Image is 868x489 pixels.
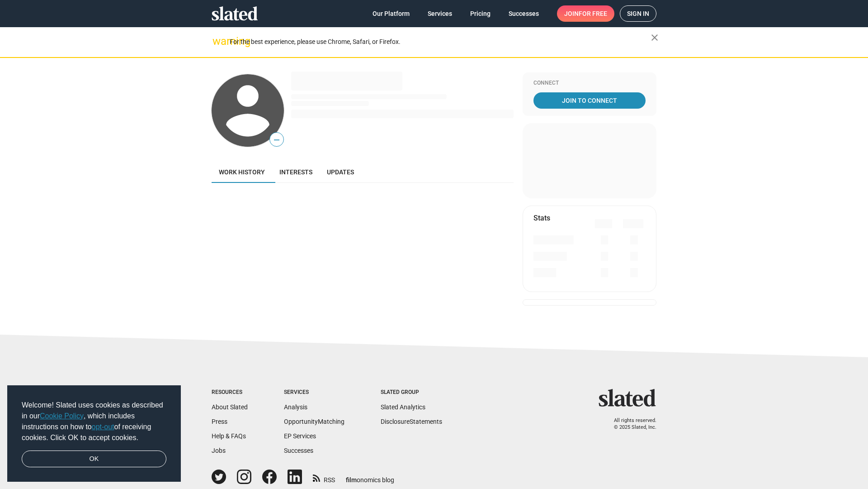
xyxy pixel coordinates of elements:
[22,400,166,443] span: Welcome! Slated uses cookies as described in our , which includes instructions on how to of recei...
[470,5,491,22] span: Pricing
[428,5,452,22] span: Services
[40,412,84,420] a: Cookie Policy
[219,168,265,176] span: Work history
[373,5,410,22] span: Our Platform
[327,168,354,176] span: Updates
[212,447,226,454] a: Jobs
[284,418,344,425] a: OpportunityMatching
[533,213,550,223] mat-card-title: Stats
[533,92,646,109] a: Join To Connect
[284,389,344,396] div: Services
[420,5,459,22] a: Services
[92,423,114,431] a: opt-out
[627,6,649,21] span: Sign in
[320,161,361,183] a: Updates
[212,389,248,396] div: Resources
[509,5,539,22] span: Successes
[620,5,656,22] a: Sign in
[7,385,181,482] div: cookieconsent
[533,80,646,87] div: Connect
[381,389,442,396] div: Slated Group
[381,403,425,411] a: Slated Analytics
[557,5,614,22] a: Joinfor free
[272,161,320,183] a: Interests
[564,5,607,22] span: Join
[284,403,307,411] a: Analysis
[604,417,656,431] p: All rights reserved. © 2025 Slated, Inc.
[22,451,166,468] a: dismiss cookie message
[230,36,651,48] div: For the best experience, please use Chrome, Safari, or Firefox.
[212,432,246,440] a: Help & FAQs
[212,418,227,425] a: Press
[535,92,644,109] span: Join To Connect
[284,447,313,454] a: Successes
[501,5,546,22] a: Successes
[212,161,272,183] a: Work history
[381,418,442,425] a: DisclosureStatements
[212,36,223,47] mat-icon: warning
[649,32,660,43] mat-icon: close
[579,5,607,22] span: for free
[284,432,316,440] a: EP Services
[270,134,283,146] span: —
[212,403,248,411] a: About Slated
[463,5,498,22] a: Pricing
[346,469,394,484] a: filmonomics blog
[365,5,417,22] a: Our Platform
[346,476,357,484] span: film
[279,168,312,176] span: Interests
[313,470,335,484] a: RSS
